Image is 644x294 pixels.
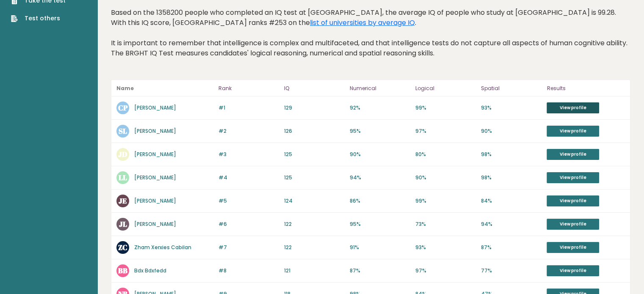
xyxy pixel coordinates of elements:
p: 122 [284,244,345,251]
text: JE [119,196,127,206]
p: 94% [350,174,410,181]
p: 93% [415,244,476,251]
a: [PERSON_NAME] [134,197,176,204]
p: 124 [284,197,345,205]
p: 99% [415,197,476,205]
p: 87% [481,244,542,251]
p: #7 [218,244,279,251]
a: list of universities by average IQ [310,18,415,27]
p: 86% [350,197,410,205]
p: #1 [218,104,279,112]
p: Results [547,83,625,93]
div: Based on the 1358200 people who completed an IQ test at [GEOGRAPHIC_DATA], the average IQ of peop... [111,8,630,71]
p: 90% [481,127,542,135]
p: 91% [350,244,410,251]
p: 80% [415,151,476,158]
text: ZC [118,242,127,252]
text: CP [118,103,128,113]
p: #3 [218,151,279,158]
p: 99% [415,104,476,112]
a: [PERSON_NAME] [134,220,176,228]
p: 122 [284,220,345,228]
p: 129 [284,104,345,112]
text: JD [118,149,127,159]
p: 97% [415,127,476,135]
a: [PERSON_NAME] [134,127,176,135]
a: View profile [547,126,599,137]
p: 98% [481,174,542,181]
p: 94% [481,220,542,228]
a: Bdx Bdxfedd [134,267,166,274]
p: 97% [415,267,476,275]
a: View profile [547,102,599,113]
text: LL [119,173,127,182]
p: Rank [218,83,279,93]
a: View profile [547,242,599,253]
p: 121 [284,267,345,275]
p: 77% [481,267,542,275]
p: 126 [284,127,345,135]
p: 90% [350,151,410,158]
a: Zham Xerxies Cabilan [134,244,191,251]
p: Numerical [350,83,410,93]
p: 95% [350,127,410,135]
a: [PERSON_NAME] [134,151,176,158]
a: [PERSON_NAME] [134,174,176,181]
p: 98% [481,151,542,158]
p: 93% [481,104,542,112]
p: 125 [284,151,345,158]
b: Name [116,85,134,92]
a: View profile [547,172,599,183]
p: #5 [218,197,279,205]
a: View profile [547,195,599,206]
p: #8 [218,267,279,275]
p: 73% [415,220,476,228]
p: Logical [415,83,476,93]
text: SL [119,126,127,136]
p: #6 [218,220,279,228]
p: Spatial [481,83,542,93]
text: JL [119,219,127,229]
a: View profile [547,149,599,160]
p: 87% [350,267,410,275]
p: 92% [350,104,410,112]
p: IQ [284,83,345,93]
a: View profile [547,265,599,276]
a: [PERSON_NAME] [134,104,176,111]
a: Test others [11,14,66,23]
p: 125 [284,174,345,181]
text: BB [118,266,127,275]
p: #4 [218,174,279,181]
p: 84% [481,197,542,205]
p: #2 [218,127,279,135]
a: View profile [547,219,599,230]
p: 95% [350,220,410,228]
p: 90% [415,174,476,181]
